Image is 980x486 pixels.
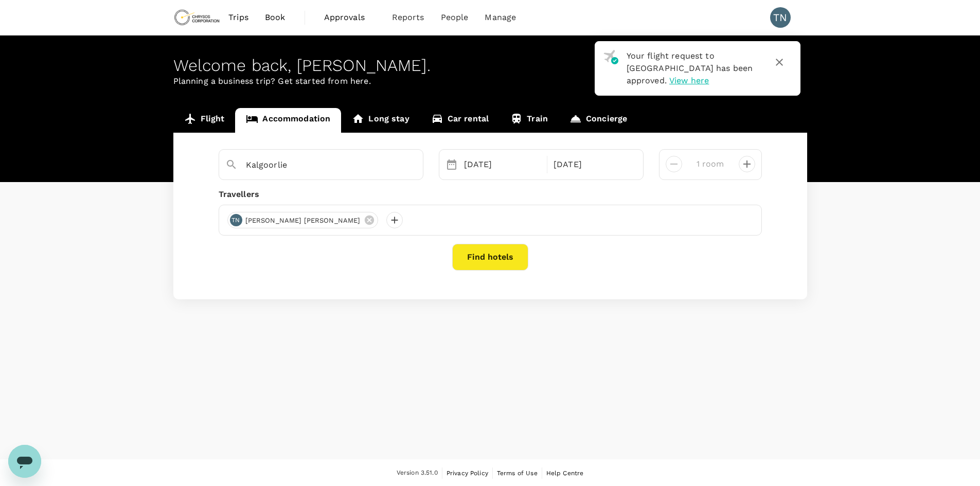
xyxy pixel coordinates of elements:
[239,215,367,226] span: [PERSON_NAME] [PERSON_NAME]
[739,156,755,172] button: decrease
[392,11,424,24] span: Reports
[420,108,500,133] a: Car rental
[227,212,378,228] div: TN[PERSON_NAME] [PERSON_NAME]
[452,244,528,271] button: Find hotels
[341,108,420,133] a: Long stay
[497,470,538,477] span: Terms of Use
[690,156,730,172] input: Add rooms
[416,164,418,166] button: Open
[8,445,41,478] iframe: Button to launch messaging window
[173,108,236,133] a: Flight
[460,154,545,175] div: [DATE]
[549,154,635,175] div: [DATE]
[603,50,618,64] img: flight-approved
[485,11,516,24] span: Manage
[265,11,286,24] span: Book
[228,11,248,24] span: Trips
[230,214,242,226] div: TN
[235,108,341,133] a: Accommodation
[173,56,807,75] div: Welcome back , [PERSON_NAME] .
[246,157,388,173] input: Search cities, hotels, work locations
[770,7,791,28] div: TN
[559,108,638,133] a: Concierge
[546,470,584,477] span: Help Centre
[497,467,538,479] a: Terms of Use
[447,470,488,477] span: Privacy Policy
[173,6,221,29] img: Chrysos Corporation
[219,188,762,201] div: Travellers
[173,75,807,87] p: Planning a business trip? Get started from here.
[669,76,709,85] span: View here
[500,108,559,133] a: Train
[546,467,584,479] a: Help Centre
[324,11,376,24] span: Approvals
[627,51,753,85] span: Your flight request to [GEOGRAPHIC_DATA] has been approved.
[441,11,469,24] span: People
[397,468,438,478] span: Version 3.51.0
[447,467,488,479] a: Privacy Policy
